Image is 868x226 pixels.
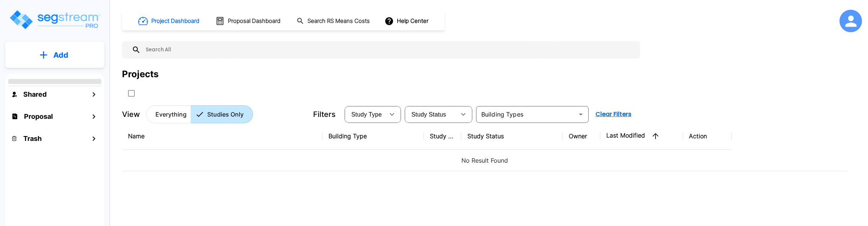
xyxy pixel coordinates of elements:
[592,107,634,122] button: Clear Filters
[124,86,139,101] button: SelectAll
[155,110,187,119] p: Everything
[600,123,683,150] th: Last Modified
[151,17,199,25] h1: Project Dashboard
[122,123,322,150] th: Name
[576,109,586,120] button: Open
[313,109,336,120] p: Filters
[122,109,140,120] p: View
[461,123,563,150] th: Study Status
[128,156,841,165] p: No Result Found
[212,13,285,29] button: Proposal Dashboard
[346,104,384,125] div: Select
[563,123,600,150] th: Owner
[351,111,382,118] span: Study Type
[23,133,42,144] h1: Trash
[383,14,431,28] button: Help Center
[322,123,424,150] th: Building Type
[122,67,158,81] div: Projects
[146,105,191,123] button: Everything
[307,17,370,25] h1: Search RS Means Costs
[406,104,456,125] div: Select
[228,17,280,25] h1: Proposal Dashboard
[24,111,53,121] h1: Proposal
[683,123,732,150] th: Action
[411,111,446,118] span: Study Status
[191,105,253,123] button: Studies Only
[424,123,461,150] th: Study Type
[207,110,244,119] p: Studies Only
[146,105,253,123] div: Platform
[135,13,203,29] button: Project Dashboard
[9,9,101,30] img: Logo
[478,109,574,120] input: Building Types
[23,89,47,99] h1: Shared
[5,44,104,66] button: Add
[53,49,68,61] p: Add
[294,14,374,28] button: Search RS Means Costs
[141,41,636,58] input: Search All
